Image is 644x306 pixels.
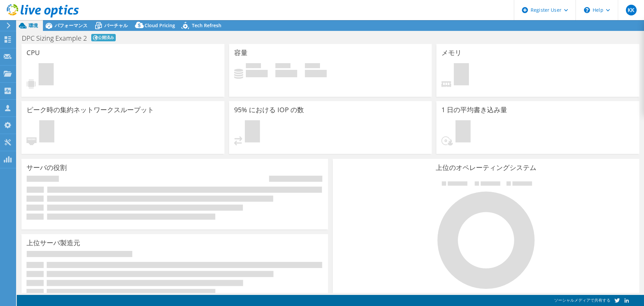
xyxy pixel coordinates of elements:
[455,120,471,144] span: 保留中
[145,22,175,29] span: Cloud Pricing
[245,120,260,144] span: 保留中
[234,106,304,114] h3: 95% における IOP の数
[454,63,469,87] span: 保留中
[305,63,320,70] span: 合計
[246,70,268,77] h4: 0 GiB
[104,22,128,29] span: バーチャル
[234,49,248,56] h3: 容量
[441,106,507,114] h3: 1 日の平均書き込み量
[26,49,40,56] h3: CPU
[91,34,116,41] span: 公開済み
[246,63,261,70] span: 使用済み
[39,120,54,144] span: 保留中
[305,70,327,77] h4: 0 GiB
[275,63,290,70] span: 空き
[554,297,610,303] span: ソーシャルメディアで共有する
[626,5,637,15] span: KK
[29,22,38,29] span: 環境
[26,239,80,247] h3: 上位サーバ製造元
[55,22,88,29] span: パフォーマンス
[584,7,590,13] svg: \n
[441,49,462,56] h3: メモリ
[26,164,67,171] h3: サーバの役割
[192,22,221,29] span: Tech Refresh
[39,63,54,87] span: 保留中
[22,35,87,42] h1: DPC Sizing Example 2
[26,106,154,114] h3: ピーク時の集約ネットワークスループット
[338,164,634,171] h3: 上位のオペレーティングシステム
[275,70,297,77] h4: 0 GiB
